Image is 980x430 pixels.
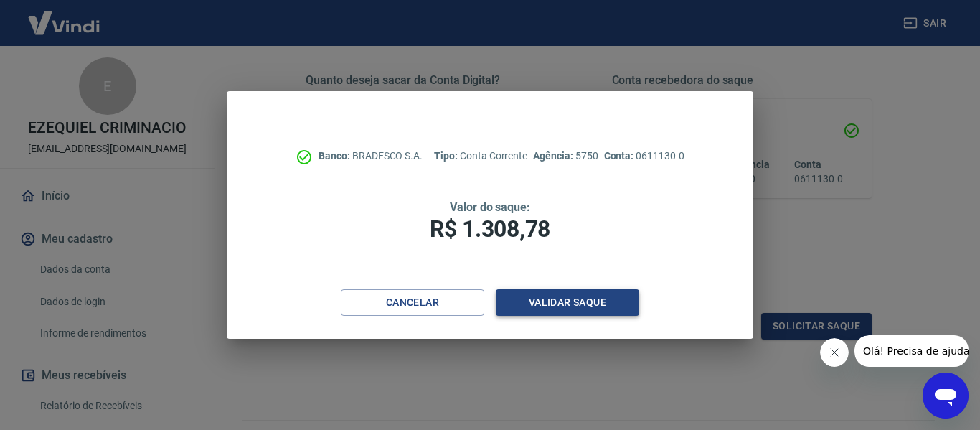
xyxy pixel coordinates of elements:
span: Agência: [533,150,575,162]
iframe: Mensagem da empresa [854,335,969,367]
p: Conta Corrente [434,149,527,164]
span: R$ 1.308,78 [430,215,550,243]
span: Olá! Precisa de ajuda? [9,10,121,22]
span: Conta: [604,150,636,162]
p: 5750 [533,149,598,164]
iframe: Botão para abrir a janela de mensagens [923,373,969,419]
iframe: Fechar mensagem [820,338,849,367]
span: Tipo: [434,150,460,162]
p: 0611130-0 [604,149,684,164]
p: BRADESCO S.A. [319,149,423,164]
button: Validar saque [496,289,639,316]
span: Banco: [319,150,352,162]
button: Cancelar [341,289,484,316]
span: Valor do saque: [450,200,530,214]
